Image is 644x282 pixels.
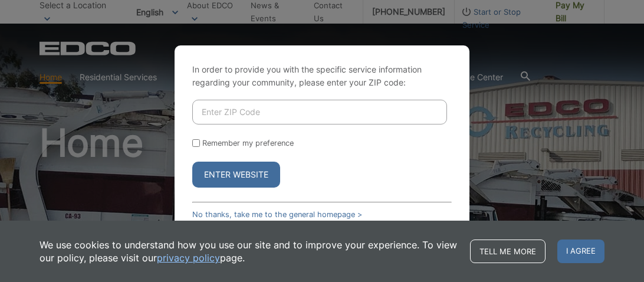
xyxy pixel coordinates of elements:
a: No thanks, take me to the general homepage > [192,210,362,219]
button: Enter Website [192,162,280,188]
input: Enter ZIP Code [192,100,447,124]
span: I agree [557,240,604,263]
p: We use cookies to understand how you use our site and to improve your experience. To view our pol... [40,238,458,264]
label: Remember my preference [202,139,294,147]
a: privacy policy [157,251,220,264]
p: In order to provide you with the specific service information regarding your community, please en... [192,63,452,89]
a: Tell me more [470,240,546,263]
